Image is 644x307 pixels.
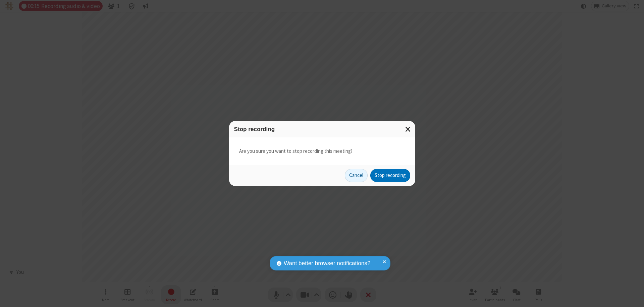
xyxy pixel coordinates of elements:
button: Cancel [345,169,368,182]
span: Want better browser notifications? [284,259,370,268]
button: Close modal [401,121,415,137]
h3: Stop recording [234,126,410,132]
div: Are you sure you want to stop recording this meeting? [229,137,415,165]
button: Stop recording [370,169,410,182]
